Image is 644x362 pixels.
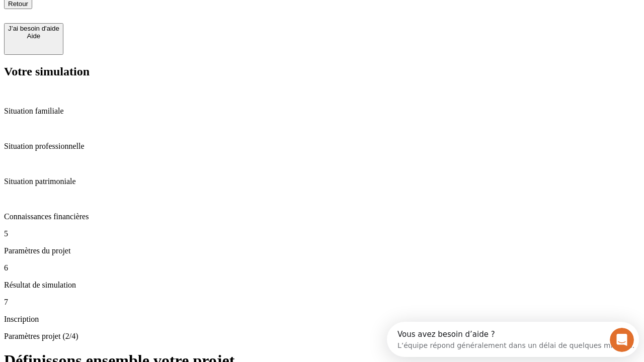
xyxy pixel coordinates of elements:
div: Vous avez besoin d’aide ? [11,9,248,17]
div: L’équipe répond généralement dans un délai de quelques minutes. [11,17,248,27]
p: 5 [4,229,640,238]
p: 6 [4,263,640,273]
p: Situation familiale [4,107,640,116]
p: Inscription [4,315,640,324]
div: Ouvrir le Messenger Intercom [4,4,277,32]
h2: Votre simulation [4,65,640,78]
p: Résultat de simulation [4,281,640,290]
p: Situation patrimoniale [4,177,640,186]
iframe: Intercom live chat discovery launcher [387,322,639,357]
iframe: Intercom live chat [610,328,634,352]
p: Connaissances financières [4,212,640,221]
div: J’ai besoin d'aide [8,25,59,32]
p: Situation professionnelle [4,142,640,151]
p: Paramètres du projet [4,246,640,255]
p: 7 [4,298,640,307]
button: J’ai besoin d'aideAide [4,23,63,55]
p: Paramètres projet (2/4) [4,332,640,341]
div: Aide [8,32,59,40]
